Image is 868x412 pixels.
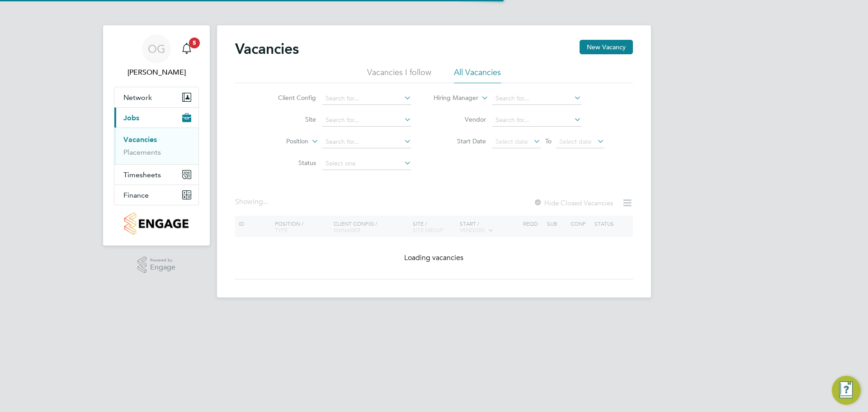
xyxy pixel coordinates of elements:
span: Select date [559,137,592,146]
input: Search for... [322,92,411,105]
button: Network [114,87,198,107]
img: countryside-properties-logo-retina.png [124,213,188,235]
span: Network [123,93,152,102]
nav: Main navigation [103,25,210,246]
a: Go to home page [114,213,199,235]
input: Search for... [322,114,411,127]
h2: Vacancies [235,40,299,58]
input: Search for... [492,92,581,105]
label: Client Config [264,94,316,102]
a: Vacancies [123,135,157,144]
span: OG [148,43,165,55]
div: Jobs [114,128,198,164]
label: Hiring Manager [426,94,478,103]
button: Engage Resource Center [832,376,861,405]
label: Status [264,159,316,167]
button: Finance [114,185,198,205]
label: Start Date [434,137,486,145]
button: New Vacancy [580,40,633,54]
label: Site [264,115,316,123]
li: Vacancies I follow [367,67,431,83]
span: Timesheets [123,170,161,179]
span: 5 [189,38,200,48]
a: OG[PERSON_NAME] [114,34,199,78]
input: Select one [322,157,411,170]
span: Jobs [123,114,139,122]
span: ... [263,197,269,206]
label: Hide Closed Vacancies [533,199,613,207]
li: All Vacancies [454,67,501,83]
button: Timesheets [114,165,198,185]
span: Powered by [150,256,175,264]
span: Engage [150,264,175,271]
a: 5 [178,34,196,63]
label: Position [256,137,308,146]
span: Finance [123,191,149,199]
button: Jobs [114,108,198,128]
span: Select date [495,137,528,146]
label: Vendor [434,115,486,123]
div: Showing [235,197,270,207]
input: Search for... [492,114,581,127]
a: Placements [123,148,161,156]
a: Powered byEngage [137,256,176,274]
span: To [542,135,554,147]
span: Olivia Glasgow [114,67,199,78]
input: Search for... [322,136,411,148]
